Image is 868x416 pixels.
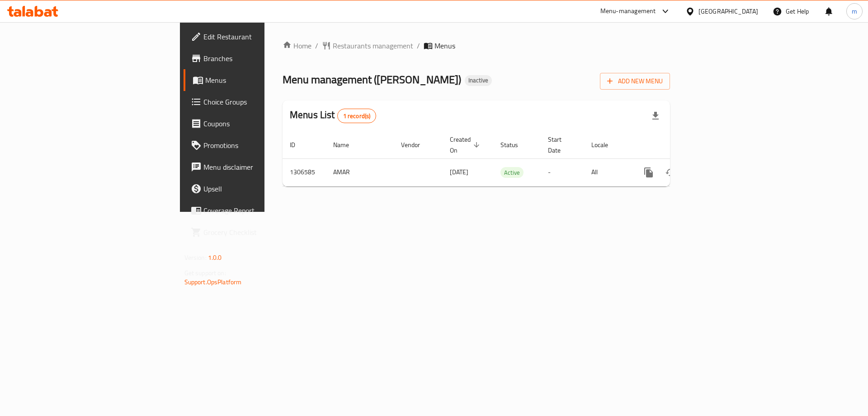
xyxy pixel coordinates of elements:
[591,139,620,150] span: Locale
[184,113,325,134] a: Coupons
[283,40,670,51] nav: breadcrumb
[208,252,222,263] span: 1.0.0
[184,267,226,279] span: Get support on:
[465,75,492,86] div: Inactive
[645,105,666,127] div: Export file
[584,158,631,186] td: All
[203,96,318,107] span: Choice Groups
[434,40,455,51] span: Menus
[203,205,318,216] span: Coverage Report
[660,162,681,183] button: Change Status
[290,108,376,123] h2: Menus List
[184,252,207,263] span: Version:
[322,40,413,51] a: Restaurants management
[205,75,318,86] span: Menus
[184,48,325,69] a: Branches
[203,140,318,151] span: Promotions
[184,178,325,200] a: Upsell
[631,131,732,159] th: Actions
[548,134,573,156] span: Start Date
[184,221,325,243] a: Grocery Checklist
[401,139,432,150] span: Vendor
[203,183,318,194] span: Upsell
[852,6,857,16] span: m
[500,167,524,178] span: Active
[337,109,377,123] div: Total records count
[333,40,413,51] span: Restaurants management
[417,40,420,51] li: /
[450,166,468,178] span: [DATE]
[600,6,656,17] div: Menu-management
[450,134,482,156] span: Created On
[326,158,394,186] td: AMAR
[203,31,318,42] span: Edit Restaurant
[184,156,325,178] a: Menu disclaimer
[184,276,242,288] a: Support.OpsPlatform
[338,112,376,120] span: 1 record(s)
[184,200,325,221] a: Coverage Report
[500,139,530,150] span: Status
[203,162,318,172] span: Menu disclaimer
[283,69,461,90] span: Menu management ( [PERSON_NAME] )
[203,227,318,238] span: Grocery Checklist
[541,158,584,186] td: -
[600,73,670,90] button: Add New Menu
[184,69,325,91] a: Menus
[184,134,325,156] a: Promotions
[333,139,361,150] span: Name
[203,53,318,64] span: Branches
[184,91,325,113] a: Choice Groups
[465,77,492,84] span: Inactive
[203,118,318,129] span: Coupons
[638,162,660,183] button: more
[283,131,732,186] table: enhanced table
[500,167,524,178] div: Active
[698,6,758,16] div: [GEOGRAPHIC_DATA]
[290,139,307,150] span: ID
[607,76,663,87] span: Add New Menu
[184,26,325,48] a: Edit Restaurant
